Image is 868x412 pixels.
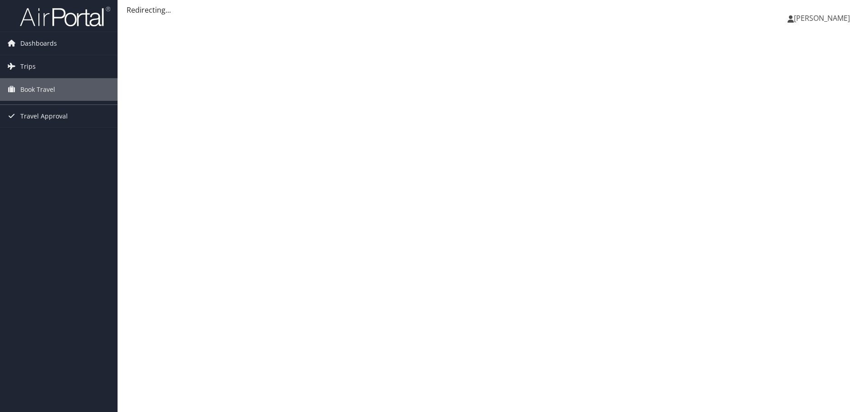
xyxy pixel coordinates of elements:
[20,6,110,27] img: airportal-logo.png
[20,78,55,101] span: Book Travel
[20,105,68,128] span: Travel Approval
[20,55,36,78] span: Trips
[20,32,57,55] span: Dashboards
[127,5,859,15] div: Redirecting...
[788,5,859,32] a: [PERSON_NAME]
[794,13,850,23] span: [PERSON_NAME]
